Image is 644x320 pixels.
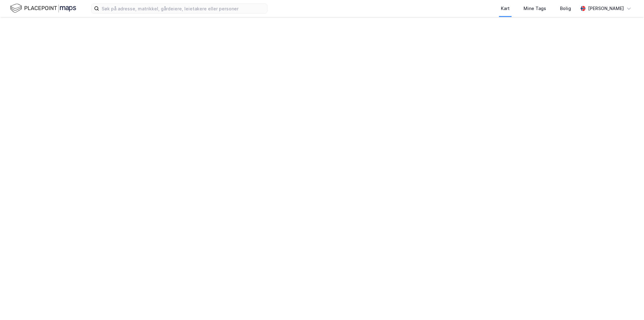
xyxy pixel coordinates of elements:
[560,5,571,12] div: Bolig
[10,3,76,14] img: logo.f888ab2527a4732fd821a326f86c7f29.svg
[501,5,510,12] div: Kart
[99,4,267,13] input: Søk på adresse, matrikkel, gårdeiere, leietakere eller personer
[524,5,546,12] div: Mine Tags
[588,5,624,12] div: [PERSON_NAME]
[613,290,644,320] div: Kontrollprogram for chat
[613,290,644,320] iframe: Chat Widget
